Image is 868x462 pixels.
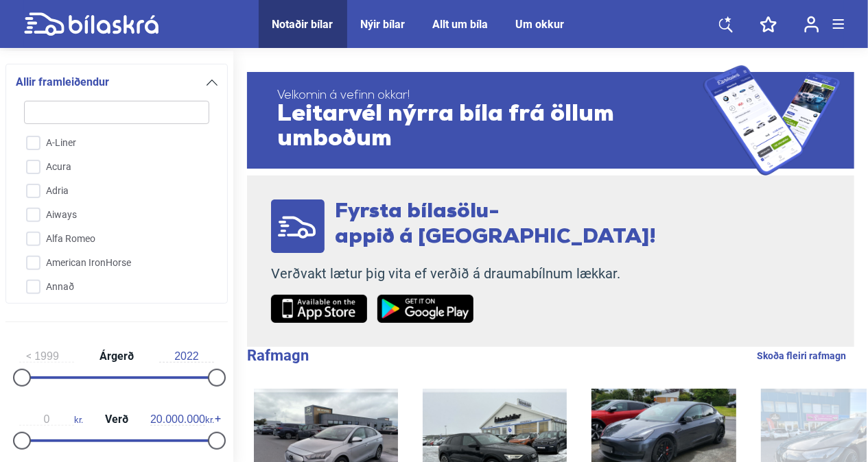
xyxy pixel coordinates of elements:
a: Allt um bíla [433,18,489,31]
span: Velkomin á vefinn okkar! [277,89,703,103]
span: Árgerð [96,351,137,362]
a: Skoða fleiri rafmagn [757,347,846,365]
b: Rafmagn [247,347,309,364]
a: Velkomin á vefinn okkar!Leitarvél nýrra bíla frá öllum umboðum [247,65,854,175]
span: kr. [150,413,214,426]
span: kr. [19,413,83,426]
img: user-login.svg [804,16,819,33]
p: Verðvakt lætur þig vita ef verðið á draumabílnum lækkar. [271,265,656,282]
span: Leitarvél nýrra bíla frá öllum umboðum [277,103,703,152]
span: Allir framleiðendur [16,73,109,92]
a: Um okkur [516,18,565,31]
span: Fyrsta bílasölu- appið á [GEOGRAPHIC_DATA]! [335,202,656,248]
a: Notaðir bílar [272,18,333,31]
span: Verð [102,414,132,425]
a: Nýir bílar [361,18,406,31]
